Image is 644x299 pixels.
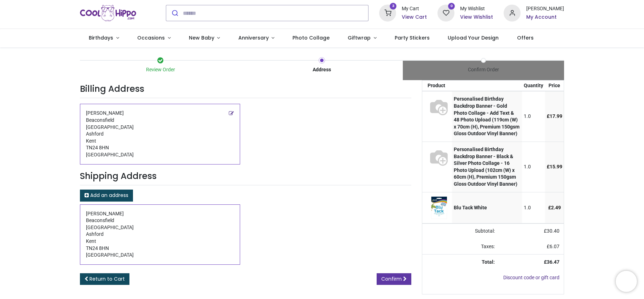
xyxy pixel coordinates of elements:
[547,244,559,249] span: £
[292,34,330,41] span: Photo Collage
[80,66,242,73] div: Review Order
[238,34,269,41] span: Anniversary
[180,29,229,47] a: New Baby
[548,205,561,210] span: £
[80,170,412,185] h3: Shipping Address
[90,192,128,199] span: Add an address
[526,14,564,21] a: My Account
[547,164,562,169] span: £
[547,113,562,119] span: £
[524,113,543,120] div: 1.0
[454,146,517,187] strong: Personalised Birthday Backdrop Banner - Black & Silver Photo Collage - 16 Photo Upload (102cm (W)...
[503,275,559,280] a: Discount code or gift card
[454,205,487,210] strong: Blu Tack White
[86,110,124,116] span: [PERSON_NAME]
[422,223,499,239] td: Subtotal:
[86,211,124,216] span: [PERSON_NAME]
[616,271,637,292] iframe: Brevo live chat
[448,34,499,41] span: Upload Your Design
[524,204,543,211] div: 1.0
[402,5,427,12] div: My Cart
[379,10,396,16] a: 3
[86,117,229,159] span: Beaconsfield [GEOGRAPHIC_DATA] Ashford Kent TN24 8HN [GEOGRAPHIC_DATA]
[460,14,493,21] a: View Wishlist
[402,14,427,21] a: View Cart
[547,259,559,265] span: 36.47
[381,275,402,282] span: Confirm
[422,239,499,255] td: Taxes:
[80,29,128,47] a: Birthdays
[80,83,412,98] h3: Billing Address
[128,29,180,47] a: Occasions
[547,228,559,234] span: 30.40
[80,273,129,285] a: Return to Cart
[348,34,371,41] span: Giftwrap
[550,113,562,119] span: 17.99
[551,205,561,210] span: 2.49
[80,3,137,23] a: Logo of Cool Hippo
[228,110,234,118] a: Edit this address
[428,197,450,219] img: [BLU-TACK-WHITE] Blu Tack White
[448,3,455,10] sup: 0
[395,34,430,41] span: Party Stickers
[86,217,234,259] span: Beaconsfield [GEOGRAPHIC_DATA] Ashford Kent TN24 8HN [GEOGRAPHIC_DATA]
[545,80,564,91] th: Price
[80,190,133,202] a: Add an address
[229,29,284,47] a: Anniversary
[454,96,520,136] strong: Personalised Birthday Backdrop Banner - Gold Photo Collage - Add Text & 48 Photo Upload (119cm (W...
[137,34,165,41] span: Occasions
[544,228,559,234] span: £
[241,66,403,73] div: Address
[422,80,452,91] th: Product
[377,273,411,285] a: Confirm
[89,34,113,41] span: Birthdays
[403,66,564,73] div: Confirm Order
[437,10,454,16] a: 0
[517,34,534,41] span: Offers
[428,146,450,169] img: S70487 - [BN-03230-102W60H-BANNER_VY] Personalised Birthday Backdrop Banner - Black & Silver Phot...
[550,164,562,169] span: 15.99
[544,259,559,265] strong: £
[428,96,450,118] img: S70487 - [BN-02932-119W70H-BANNER_VY] Personalised Birthday Backdrop Banner - Gold Photo Collage ...
[80,3,137,23] img: Cool Hippo
[390,3,396,10] sup: 3
[524,163,543,171] div: 1.0
[550,244,559,249] span: 6.07
[460,5,493,12] div: My Wishlist
[526,5,564,12] div: [PERSON_NAME]
[339,29,386,47] a: Giftwrap
[482,259,495,265] strong: Total:
[166,5,183,21] button: Submit
[189,34,214,41] span: New Baby
[522,80,545,91] th: Quantity
[89,275,125,282] span: Return to Cart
